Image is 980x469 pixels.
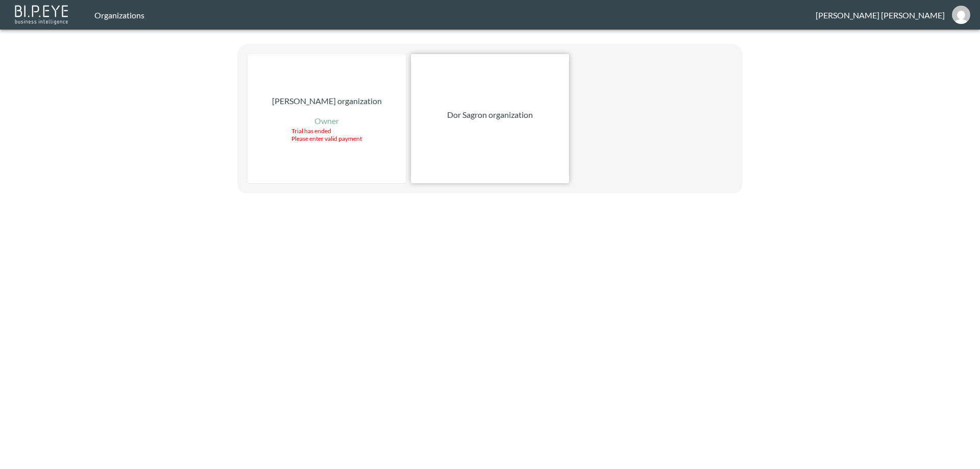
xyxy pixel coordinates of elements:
[291,127,362,142] div: Trial has ended Please enter valid payment
[945,3,977,27] button: orens@ibi.co.il
[13,3,71,26] img: bipeye-logo
[952,6,970,24] img: 1164200f4aa6a40d8dd768f45b93975b
[94,10,816,20] div: Organizations
[272,95,382,107] p: [PERSON_NAME] organization
[314,115,339,127] p: Owner
[816,10,945,20] div: [PERSON_NAME] [PERSON_NAME]
[447,109,533,121] p: Dor Sagron organization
